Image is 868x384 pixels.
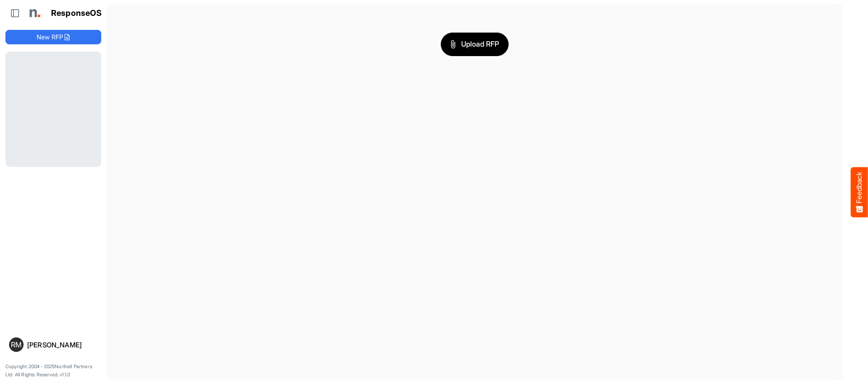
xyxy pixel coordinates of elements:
[25,4,43,22] img: Northell
[851,167,868,217] button: Feedback
[11,341,22,348] span: RM
[441,33,509,56] button: Upload RFP
[450,38,499,50] span: Upload RFP
[5,363,101,379] p: Copyright 2004 - 2025 Northell Partners Ltd. All Rights Reserved. v 1.1.0
[51,9,102,18] h1: ResponseOS
[27,341,98,348] div: [PERSON_NAME]
[5,52,101,167] div: Loading...
[5,30,101,44] button: New RFP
